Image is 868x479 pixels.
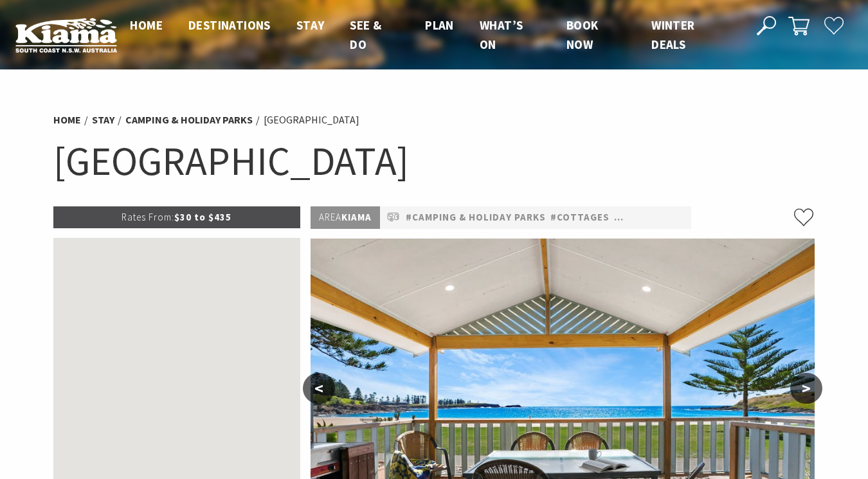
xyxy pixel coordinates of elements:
span: Rates From: [122,211,174,223]
button: < [303,373,335,404]
span: Area [319,211,341,223]
a: Home [53,113,81,127]
span: Home [130,17,163,33]
p: $30 to $435 [53,206,300,228]
span: See & Do [350,17,381,52]
li: [GEOGRAPHIC_DATA] [264,112,359,129]
a: Stay [92,113,114,127]
span: Winter Deals [651,17,694,52]
span: What’s On [480,17,523,52]
a: #Camping & Holiday Parks [406,210,546,226]
img: Kiama Logo [15,17,117,52]
h1: [GEOGRAPHIC_DATA] [53,135,815,187]
span: Stay [296,17,325,33]
a: #Cottages [550,210,610,226]
nav: Main Menu [117,15,742,55]
span: Book now [566,17,599,52]
a: Camping & Holiday Parks [125,113,253,127]
p: Kiama [311,206,380,229]
span: Plan [425,17,454,33]
button: > [790,373,822,404]
span: Destinations [188,17,271,33]
a: #Pet Friendly [614,210,689,226]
